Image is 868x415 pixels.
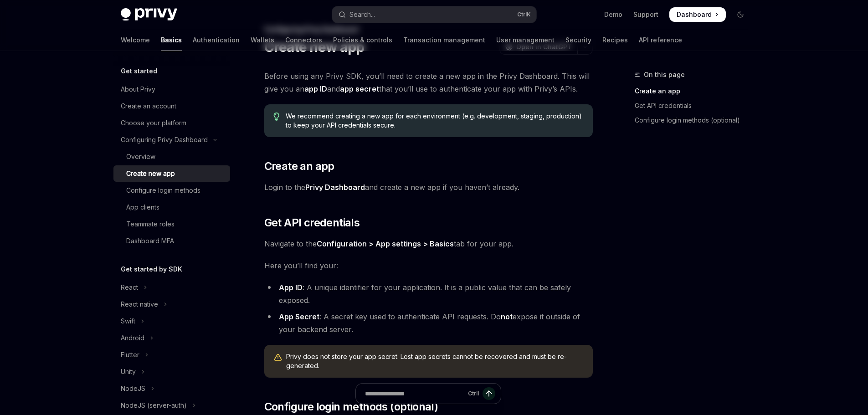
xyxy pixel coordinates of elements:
a: Create an account [113,98,230,114]
div: Overview [126,151,155,162]
a: Security [565,29,591,51]
li: : A unique identifier for your application. It is a public value that can be safely exposed. [264,281,593,307]
a: Authentication [193,29,240,51]
strong: app ID [304,84,327,93]
a: Configuration > App settings > Basics [317,239,454,249]
span: Login to the and create a new app if you haven’t already. [264,181,593,194]
button: Toggle Android section [113,330,230,346]
a: Wallets [251,29,274,51]
strong: not [501,312,513,321]
div: About Privy [121,84,155,95]
div: NodeJS [121,383,145,394]
div: Choose your platform [121,118,186,128]
strong: app secret [340,84,379,93]
a: Basics [161,29,182,51]
a: App clients [113,199,230,215]
input: Ask a question... [365,384,464,404]
span: Navigate to the tab for your app. [264,237,593,250]
button: Toggle Flutter section [113,347,230,363]
button: Send message [483,387,495,400]
a: Welcome [121,29,150,51]
a: Transaction management [403,29,485,51]
h5: Get started by SDK [121,264,182,275]
div: React native [121,299,158,310]
div: Configuring Privy Dashboard [121,134,208,145]
span: Here you’ll find your: [264,259,593,272]
span: Dashboard [677,10,712,19]
button: Toggle Unity section [113,364,230,380]
div: Create an account [121,101,176,112]
div: App clients [126,202,159,213]
div: Create new app [126,168,175,179]
a: Create new app [113,165,230,182]
div: Configure login methods [126,185,200,196]
a: Connectors [285,29,322,51]
img: dark logo [121,8,177,21]
a: Get API credentials [635,98,755,113]
svg: Tip [273,113,280,121]
h5: Get started [121,66,157,77]
a: Dashboard MFA [113,233,230,249]
strong: App ID [279,283,303,292]
button: Toggle NodeJS section [113,380,230,397]
span: Create an app [264,159,334,174]
span: Before using any Privy SDK, you’ll need to create a new app in the Privy Dashboard. This will giv... [264,70,593,95]
div: Teammate roles [126,219,175,230]
button: Toggle Configuring Privy Dashboard section [113,132,230,148]
svg: Warning [273,353,282,362]
span: We recommend creating a new app for each environment (e.g. development, staging, production) to k... [286,112,583,130]
a: Support [633,10,658,19]
div: Flutter [121,349,139,360]
a: Privy Dashboard [305,183,365,192]
div: Unity [121,366,136,377]
a: Policies & controls [333,29,392,51]
a: About Privy [113,81,230,97]
li: : A secret key used to authenticate API requests. Do expose it outside of your backend server. [264,310,593,336]
a: Configure login methods [113,182,230,199]
span: Ctrl K [517,11,531,18]
div: Swift [121,316,135,327]
a: Choose your platform [113,115,230,131]
a: User management [496,29,555,51]
span: Get API credentials [264,215,360,230]
div: Search... [349,9,375,20]
a: Teammate roles [113,216,230,232]
a: Configure login methods (optional) [635,113,755,128]
a: Create an app [635,84,755,98]
button: Toggle NodeJS (server-auth) section [113,397,230,414]
strong: App Secret [279,312,319,321]
span: On this page [644,69,685,80]
button: Toggle React section [113,279,230,296]
button: Toggle dark mode [733,7,748,22]
a: Demo [604,10,622,19]
button: Toggle React native section [113,296,230,313]
div: Android [121,333,144,343]
a: Overview [113,149,230,165]
div: React [121,282,138,293]
a: API reference [639,29,682,51]
div: Dashboard MFA [126,236,174,246]
span: Privy does not store your app secret. Lost app secrets cannot be recovered and must be re-generated. [286,352,584,370]
a: Recipes [602,29,628,51]
button: Toggle Swift section [113,313,230,329]
button: Open search [332,6,536,23]
div: NodeJS (server-auth) [121,400,187,411]
a: Dashboard [669,7,726,22]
